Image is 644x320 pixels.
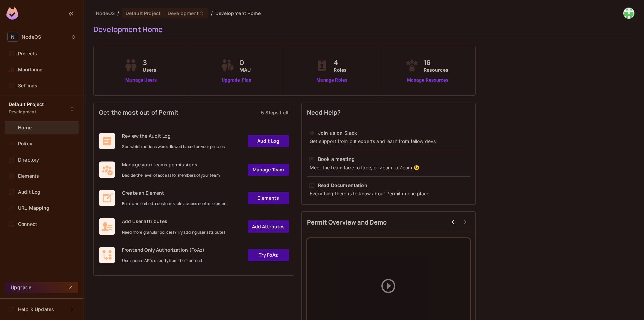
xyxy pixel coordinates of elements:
[239,66,251,73] span: MAU
[404,77,452,84] a: Manage Resources
[18,173,39,179] span: Elements
[623,8,634,19] img: tanishq@quantegies.com
[219,77,254,84] a: Upgrade Plan
[215,10,261,16] span: Development Home
[248,135,289,147] a: Audit Log
[99,108,179,117] span: Get the most out of Permit
[18,67,43,72] span: Monitoring
[424,66,448,73] span: Resources
[18,51,37,56] span: Projects
[248,249,289,261] a: Try FoAz
[334,58,347,68] span: 4
[5,282,78,293] button: Upgrade
[122,133,225,139] span: Review the Audit Log
[6,7,18,20] img: SReyMgAAAABJRU5ErkJggg==
[122,230,225,235] span: Need more granular policies? Try adding user attributes
[93,24,631,35] div: Development Home
[309,138,468,145] div: Get support from out experts and learn from fellow devs
[239,58,251,68] span: 0
[122,218,225,225] span: Add user attributes
[211,10,213,16] li: /
[18,307,54,312] span: Help & Updates
[122,144,225,149] span: See which actions were allowed based on your policies
[309,190,468,197] div: Everything there is to know about Permit in one place
[9,102,44,107] span: Default Project
[318,130,357,136] div: Join us on Slack
[122,258,204,263] span: Use secure API's directly from the frontend
[122,247,204,253] span: Frontend Only Authorization (FoAz)
[22,34,41,40] span: Workspace: NodeOS
[7,32,18,42] span: N
[318,182,367,189] div: Read Documentation
[309,164,468,171] div: Meet the team face to face, or Zoom to Zoom 😉
[18,157,39,163] span: Directory
[261,109,289,116] div: 5 Steps Left
[18,125,32,130] span: Home
[18,141,32,146] span: Policy
[9,109,36,115] span: Development
[307,218,387,227] span: Permit Overview and Demo
[96,10,115,16] span: the active workspace
[122,77,160,84] a: Manage Users
[424,58,448,68] span: 16
[334,66,347,73] span: Roles
[126,10,161,16] span: Default Project
[18,205,49,211] span: URL Mapping
[163,11,165,16] span: :
[248,220,289,233] a: Add Attrbutes
[18,221,37,227] span: Connect
[248,192,289,204] a: Elements
[168,10,199,16] span: Development
[122,161,220,168] span: Manage your teams permissions
[122,190,228,196] span: Create an Element
[143,66,156,73] span: Users
[18,189,40,195] span: Audit Log
[122,173,220,178] span: Decide the level of access for members of your team
[18,83,37,88] span: Settings
[248,164,289,176] a: Manage Team
[143,58,156,68] span: 3
[122,201,228,206] span: Build and embed a customizable access control element
[314,77,350,84] a: Manage Roles
[117,10,119,16] li: /
[318,156,355,163] div: Book a meeting
[307,108,341,117] span: Need Help?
